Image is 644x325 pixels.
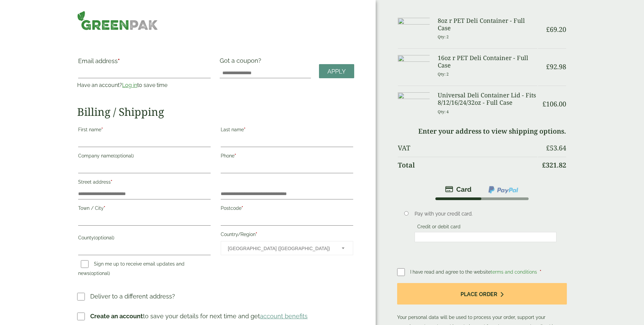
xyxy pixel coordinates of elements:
span: £ [546,25,550,34]
label: Phone [221,151,353,162]
span: £ [542,99,546,108]
bdi: 92.98 [546,62,566,71]
abbr: required [234,153,236,158]
label: Postcode [221,203,353,215]
label: First name [78,125,211,136]
small: Qty: 4 [438,109,449,114]
img: stripe.png [445,185,472,193]
bdi: 106.00 [542,99,566,108]
h3: 16oz r PET Deli Container - Full Case [438,54,537,69]
abbr: required [256,232,257,237]
span: (optional) [90,271,110,276]
p: Pay with your credit card. [415,210,556,218]
label: Credit or debit card [415,224,463,231]
span: (optional) [113,153,134,158]
label: Sign me up to receive email updates and news [78,261,184,278]
a: terms and conditions [491,269,537,275]
span: £ [546,143,550,152]
label: Got a coupon? [220,57,264,67]
label: Last name [221,125,353,136]
label: Country/Region [221,230,353,241]
span: Apply [327,68,346,75]
a: account benefits [260,313,308,320]
label: Town / City [78,203,211,215]
bdi: 321.82 [542,160,566,170]
h2: Billing / Shipping [77,105,354,118]
h3: Universal Deli Container Lid - Fits 8/12/16/24/32oz - Full Case [438,92,537,106]
label: Email address [78,58,211,67]
img: ppcp-gateway.png [488,185,519,194]
p: to save your details for next time and get [90,312,308,321]
small: Qty: 2 [438,72,449,77]
td: Enter your address to view shipping options. [398,123,566,139]
label: Company name [78,151,211,162]
abbr: required [118,57,120,64]
abbr: required [540,269,541,275]
abbr: required [244,127,246,132]
span: £ [546,62,550,71]
a: Log in [122,82,137,88]
span: Country/Region [221,241,353,255]
h3: 8oz r PET Deli Container - Full Case [438,17,537,32]
p: Deliver to a different address? [90,292,175,301]
input: Sign me up to receive email updates and news(optional) [81,260,89,268]
label: Street address [78,177,211,189]
abbr: required [241,205,243,211]
th: VAT [398,140,537,156]
strong: Create an account [90,313,143,320]
bdi: 53.64 [546,143,566,152]
label: County [78,233,211,244]
bdi: 69.20 [546,25,566,34]
span: £ [542,160,546,170]
span: I have read and agree to the website [410,269,538,275]
small: Qty: 2 [438,34,449,39]
button: Place order [397,283,567,305]
abbr: required [101,127,103,132]
th: Total [398,157,537,173]
abbr: required [104,205,105,211]
span: (optional) [94,235,114,240]
a: Apply [319,64,354,79]
p: Have an account? to save time [77,81,212,89]
span: United Kingdom (UK) [228,241,333,256]
abbr: required [111,179,112,185]
img: GreenPak Supplies [77,11,158,30]
iframe: Secure payment input frame [417,234,554,240]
